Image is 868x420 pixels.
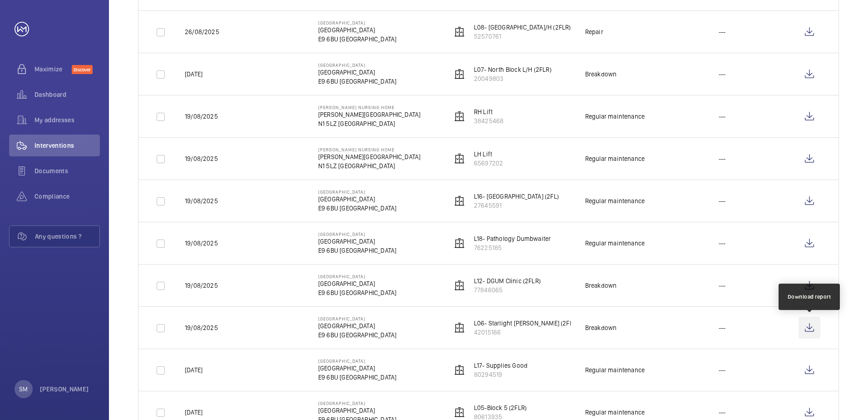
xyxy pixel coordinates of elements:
p: [DATE] [185,70,202,79]
p: [PERSON_NAME] [40,385,89,394]
p: 19/08/2025 [185,323,218,332]
p: 19/08/2025 [185,112,218,121]
p: [GEOGRAPHIC_DATA] [318,237,396,246]
p: L12- DGUM Clinic (2FLR) [474,276,541,285]
p: --- [719,281,726,290]
img: elevator.svg [454,280,465,291]
p: [GEOGRAPHIC_DATA] [318,406,396,415]
p: 19/08/2025 [185,196,218,205]
p: RH Lift [474,107,503,116]
img: elevator.svg [454,238,465,249]
img: elevator.svg [454,153,465,164]
p: E9 6BU [GEOGRAPHIC_DATA] [318,288,396,297]
div: Regular maintenance [585,196,645,205]
p: E9 6BU [GEOGRAPHIC_DATA] [318,246,396,255]
p: E9 6BU [GEOGRAPHIC_DATA] [318,35,396,44]
p: [GEOGRAPHIC_DATA] [318,279,396,288]
p: 52570761 [474,32,571,41]
p: L17- Supplies Good [474,361,528,370]
p: L07- North Block L/H (2FLR) [474,65,552,74]
p: [GEOGRAPHIC_DATA] [318,321,396,330]
p: [GEOGRAPHIC_DATA] [318,189,396,195]
img: elevator.svg [454,365,465,375]
p: [GEOGRAPHIC_DATA] [318,68,396,77]
div: Repair [585,27,603,36]
div: Regular maintenance [585,112,645,121]
div: Breakdown [585,70,617,79]
p: 80294519 [474,370,528,379]
p: E9 6BU [GEOGRAPHIC_DATA] [318,77,396,86]
p: [PERSON_NAME][GEOGRAPHIC_DATA] [318,152,420,161]
p: --- [719,365,726,375]
p: L05-Block 5 (2FLR) [474,403,527,412]
p: L08- [GEOGRAPHIC_DATA]/H (2FLR) [474,23,571,32]
p: 19/08/2025 [185,239,218,248]
span: Compliance [35,192,100,201]
span: Documents [35,166,100,175]
div: Breakdown [585,281,617,290]
p: --- [719,154,726,163]
p: [GEOGRAPHIC_DATA] [318,20,396,25]
p: --- [719,70,726,79]
img: elevator.svg [454,322,465,333]
p: 65697202 [474,159,503,168]
p: 20049803 [474,74,552,83]
p: 27645591 [474,201,559,210]
p: E9 6BU [GEOGRAPHIC_DATA] [318,373,396,382]
p: --- [719,323,726,332]
img: elevator.svg [454,111,465,122]
p: [GEOGRAPHIC_DATA] [318,274,396,279]
p: 19/08/2025 [185,154,218,163]
div: Regular maintenance [585,365,645,375]
p: 38425468 [474,116,503,125]
p: --- [719,408,726,417]
p: [PERSON_NAME] Nursing Home [318,105,420,110]
img: elevator.svg [454,26,465,37]
p: L06- Starlight [PERSON_NAME] (2FLR) [474,319,578,328]
p: [GEOGRAPHIC_DATA] [318,364,396,373]
p: SM [19,385,28,394]
p: 42015166 [474,328,578,337]
p: [GEOGRAPHIC_DATA] [318,400,396,406]
p: 76225185 [474,243,551,252]
p: [GEOGRAPHIC_DATA] [318,231,396,237]
span: My addresses [35,115,100,125]
p: --- [719,27,726,36]
span: Maximize [35,65,72,74]
span: Discover [72,65,93,74]
div: Regular maintenance [585,154,645,163]
p: L18- Pathology Dumbwaiter [474,234,551,243]
span: Any questions ? [35,232,99,241]
p: [GEOGRAPHIC_DATA] [318,316,396,321]
p: [PERSON_NAME][GEOGRAPHIC_DATA] [318,110,420,119]
img: elevator.svg [454,195,465,206]
p: LH Lift [474,150,503,159]
img: elevator.svg [454,69,465,80]
p: L16- [GEOGRAPHIC_DATA] (2FL) [474,192,559,201]
p: N1 5LZ [GEOGRAPHIC_DATA] [318,119,420,128]
p: 77846065 [474,285,541,295]
span: Dashboard [35,90,100,99]
p: [DATE] [185,365,202,375]
div: Regular maintenance [585,408,645,417]
p: [GEOGRAPHIC_DATA] [318,195,396,204]
span: Interventions [35,141,100,150]
p: 26/08/2025 [185,27,219,36]
p: [DATE] [185,408,202,417]
p: --- [719,239,726,248]
p: E9 6BU [GEOGRAPHIC_DATA] [318,330,396,340]
img: elevator.svg [454,407,465,418]
p: E9 6BU [GEOGRAPHIC_DATA] [318,204,396,213]
div: Download report [788,293,831,301]
p: --- [719,196,726,205]
div: Regular maintenance [585,239,645,248]
div: Breakdown [585,323,617,332]
p: [GEOGRAPHIC_DATA] [318,25,396,35]
p: 19/08/2025 [185,281,218,290]
p: [GEOGRAPHIC_DATA] [318,358,396,364]
p: [PERSON_NAME] Nursing Home [318,147,420,152]
p: N1 5LZ [GEOGRAPHIC_DATA] [318,161,420,170]
p: --- [719,112,726,121]
p: [GEOGRAPHIC_DATA] [318,62,396,68]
